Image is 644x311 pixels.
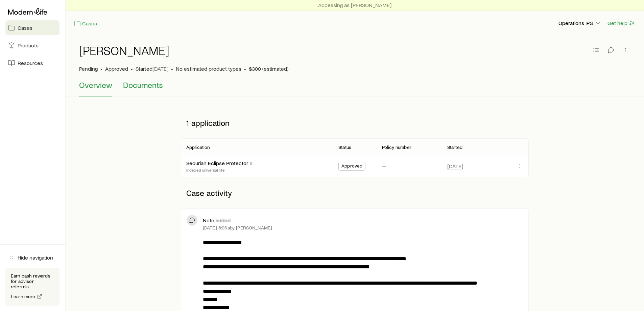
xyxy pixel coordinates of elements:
[5,268,59,306] div: Earn cash rewards for advisor referrals.Learn more
[558,19,602,27] button: Operations IPG
[5,55,59,70] a: Resources
[18,42,39,49] span: Products
[186,167,252,173] p: Indexed universal life
[11,273,54,289] p: Earn cash rewards for advisor referrals.
[176,65,241,72] span: No estimated product types
[447,145,462,150] p: Started
[341,163,362,170] span: Approved
[181,113,529,133] p: 1 application
[607,19,636,27] button: Get help
[79,80,630,96] div: Case details tabs
[131,65,133,72] span: •
[447,163,463,170] span: [DATE]
[105,65,128,72] span: Approved
[249,65,288,72] span: $300 (estimated)
[18,60,43,66] span: Resources
[5,20,59,35] a: Cases
[171,65,173,72] span: •
[18,254,53,261] span: Hide navigation
[152,65,168,72] span: [DATE]
[244,65,246,72] span: •
[136,65,168,72] p: Started
[338,145,351,150] p: Status
[181,183,529,203] p: Case activity
[186,160,252,166] a: Securian Eclipse Protector II
[100,65,102,72] span: •
[203,217,231,224] p: Note added
[318,2,391,8] p: Accessing as [PERSON_NAME]
[18,24,32,31] span: Cases
[186,145,210,150] p: Application
[5,38,59,53] a: Products
[79,80,112,90] span: Overview
[11,294,35,299] span: Learn more
[123,80,163,90] span: Documents
[203,225,272,230] p: [DATE] 8:06a by [PERSON_NAME]
[558,20,601,26] p: Operations IPG
[74,20,97,27] a: Cases
[186,160,252,167] div: Securian Eclipse Protector II
[5,250,59,265] button: Hide navigation
[79,44,169,57] h1: [PERSON_NAME]
[79,65,98,72] p: Pending
[382,145,411,150] p: Policy number
[382,163,386,170] p: —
